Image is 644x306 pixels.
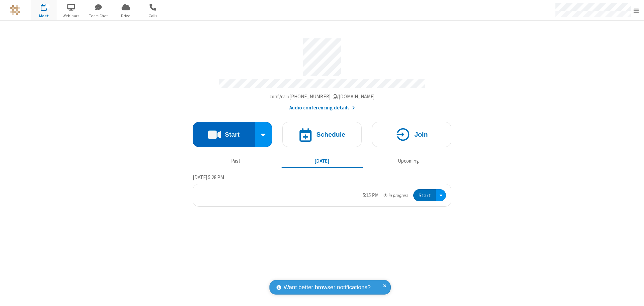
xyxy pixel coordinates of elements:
[282,122,362,147] button: Schedule
[627,288,639,301] iframe: Chat
[284,283,371,292] span: Want better browser notifications?
[414,131,428,138] h4: Join
[368,155,449,167] button: Upcoming
[436,189,446,202] div: Open menu
[193,122,255,147] button: Start
[45,4,50,9] div: 1
[193,173,451,207] section: Today's Meetings
[255,122,272,147] div: Start conference options
[384,192,408,199] em: in progress
[269,93,375,101] button: Copy my meeting room linkCopy my meeting room link
[193,174,224,180] span: [DATE] 5:28 PM
[86,13,111,19] span: Team Chat
[413,189,436,202] button: Start
[195,155,277,167] button: Past
[282,155,363,167] button: [DATE]
[225,131,239,138] h4: Start
[10,5,20,15] img: QA Selenium DO NOT DELETE OR CHANGE
[31,13,57,19] span: Meet
[363,192,379,199] div: 5:15 PM
[113,13,138,19] span: Drive
[289,104,355,112] button: Audio conferencing details
[269,93,375,100] span: Copy my meeting room link
[316,131,345,138] h4: Schedule
[372,122,451,147] button: Join
[140,13,166,19] span: Calls
[59,13,84,19] span: Webinars
[193,33,451,112] section: Account details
